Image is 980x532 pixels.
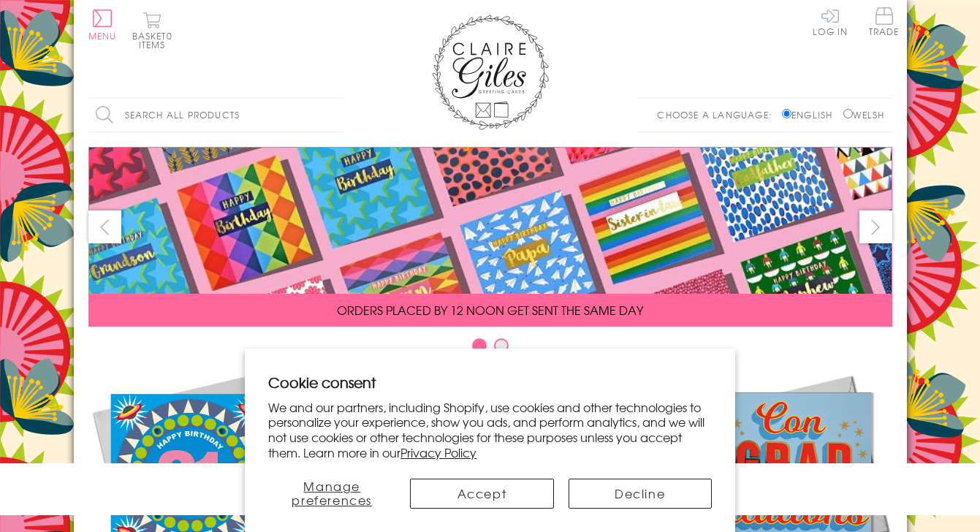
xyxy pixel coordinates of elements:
button: Carousel Page 2 [494,338,509,353]
a: Trade [869,7,900,39]
button: next [859,210,892,243]
span: Trade [869,7,900,36]
a: Privacy Policy [400,444,476,461]
p: Choose a language: [657,108,779,121]
span: ORDERS PLACED BY 12 NOON GET SENT THE SAME DAY [337,301,643,319]
h2: Cookie consent [268,372,712,392]
div: Carousel Pagination [88,338,892,360]
span: 0 items [139,29,172,51]
button: Decline [569,479,712,509]
input: Search all products [88,99,344,132]
button: Manage preferences [268,479,395,509]
button: Menu [88,9,117,40]
span: Menu [88,29,117,42]
input: Search [330,99,344,132]
button: Carousel Page 1 (Current Slide) [472,338,487,353]
button: prev [88,210,121,243]
label: English [782,108,840,121]
img: Claire Giles Greetings Cards [432,15,549,130]
button: Basket0 items [132,12,172,49]
input: Welsh [843,109,853,118]
input: English [782,109,791,118]
a: Log In [813,7,848,36]
p: We and our partners, including Shopify, use cookies and other technologies to personalize your ex... [268,400,712,460]
button: Accept [410,479,553,509]
span: Manage preferences [292,477,372,509]
label: Welsh [843,108,885,121]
